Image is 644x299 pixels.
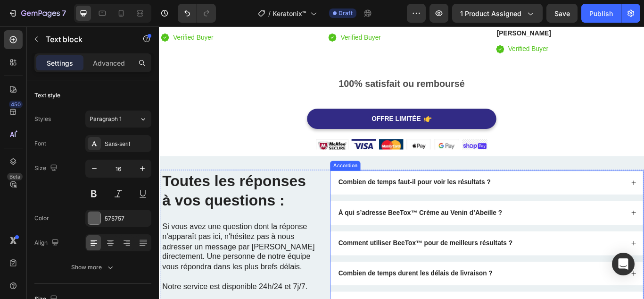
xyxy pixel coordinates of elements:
[272,9,306,18] span: Keratonix™
[34,237,61,249] div: Align
[34,259,151,276] button: Show more
[62,8,66,19] p: 7
[46,34,126,45] p: Text block
[452,4,543,23] button: 1 product assigned
[178,4,216,23] div: Undo/Redo
[90,115,122,123] span: Paragraph 1
[612,253,635,275] div: Open Intercom Messenger
[34,214,49,222] div: Color
[34,139,46,148] div: Font
[546,4,578,23] button: Save
[589,9,613,18] div: Publish
[85,111,151,128] button: Paragraph 1
[209,213,400,221] strong: À qui s’adresse BeeTox™ Crème au Venin d’Abeille ?
[201,158,233,167] div: Accordion
[105,214,149,223] div: 575757
[93,58,125,68] p: Advanced
[159,26,644,299] iframe: Design area
[34,162,59,175] div: Size
[4,171,171,213] strong: Toutes les réponses à vos questions :
[248,103,305,111] strong: OFFRE LIMITÉE
[209,284,388,292] strong: Combien de temps durent les délais de livraison ?
[173,96,393,120] a: OFFRE LIMITÉE
[7,173,23,180] div: Beta
[209,60,356,73] span: 100% satisfait ou remboursé
[460,9,521,18] span: 1 product assigned
[554,9,570,17] span: Save
[4,4,70,23] button: 7
[339,9,353,17] span: Draft
[581,4,621,23] button: Publish
[105,140,149,148] div: Sans-serif
[34,115,51,123] div: Styles
[34,91,60,100] div: Text style
[209,248,412,256] strong: Comment utiliser BeeTox™ pour de meilleurs résultats ?
[9,101,23,108] div: 450
[47,58,73,68] p: Settings
[209,178,387,186] strong: Combien de temps faut-il pour voir les résultats ?
[71,263,115,272] div: Show more
[268,9,271,18] span: /
[354,131,383,149] img: gempages_574280435123618862-7c87da00-185a-4cf1-af40-47f426b48766.webp
[4,228,184,286] p: Si vous avez une question dont la réponse n'apparaît pas ici, n'hésitez pas à nous adresser un me...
